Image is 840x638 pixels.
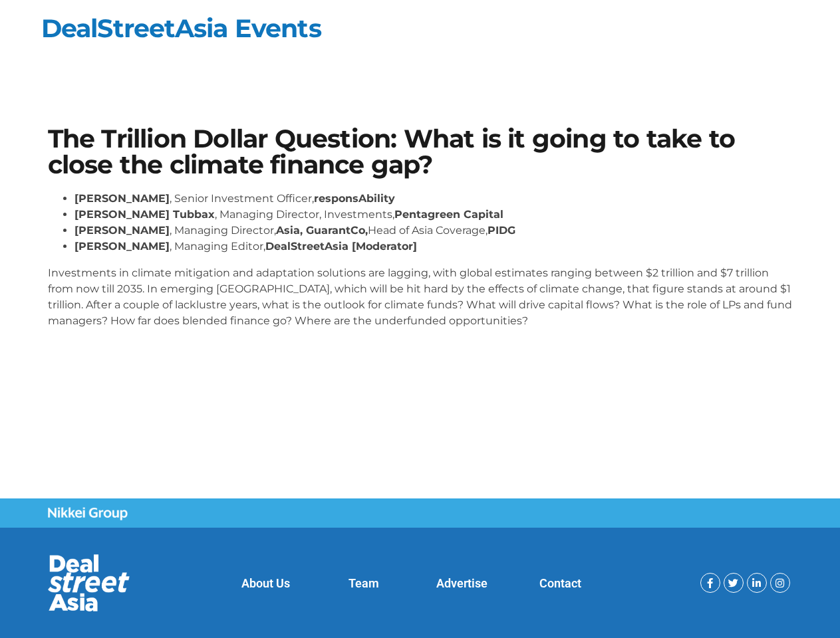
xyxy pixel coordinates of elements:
li: , Managing Director, Investments, [74,207,793,223]
h1: The Trillion Dollar Question: What is it going to take to close the climate finance gap? [48,126,793,177]
strong: Pentagreen Capital [394,208,503,221]
img: Nikkei Group [48,507,128,520]
strong: [PERSON_NAME] Tubbax [74,208,215,221]
a: Team [349,576,379,590]
strong: [PERSON_NAME] [74,224,170,237]
strong: responsAbility [314,192,395,205]
strong: DealStreetAsia [Moderator] [265,240,417,253]
p: Investments in climate mitigation and adaptation solutions are lagging, with global estimates ran... [48,265,793,329]
strong: [PERSON_NAME] [74,192,170,205]
li: , Managing Editor, [74,239,793,255]
strong: [PERSON_NAME] [74,240,170,253]
li: , Managing Director, Head of Asia Coverage, [74,223,793,239]
a: Advertise [436,576,488,590]
a: Contact [539,576,581,590]
a: DealStreetAsia Events [41,13,321,44]
a: About Us [241,576,290,590]
strong: Asia, GuarantCo, [276,224,368,237]
strong: PIDG [488,224,515,237]
li: , Senior Investment Officer, [74,191,793,207]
